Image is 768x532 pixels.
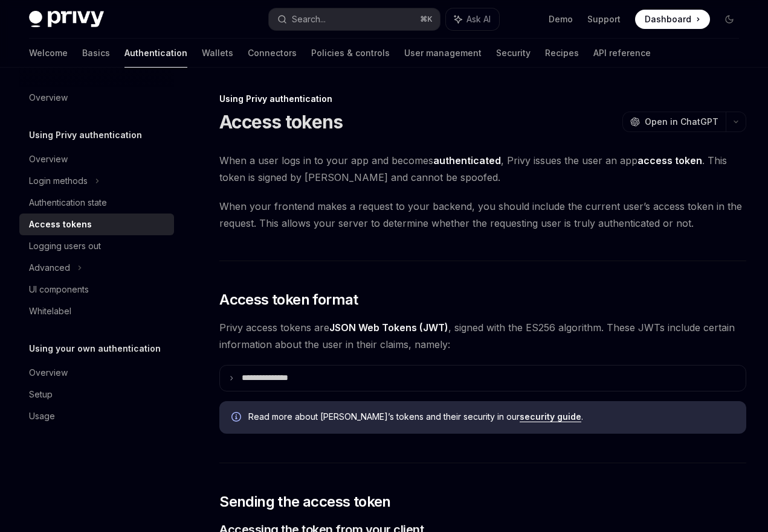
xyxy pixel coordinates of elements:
div: Search... [292,12,326,27]
a: Usage [19,405,174,427]
span: Open in ChatGPT [645,116,718,128]
h5: Using your own authentication [29,341,161,356]
h1: Access tokens [219,111,343,133]
a: Security [496,39,531,68]
div: Logging users out [29,239,101,253]
a: Whitelabel [19,300,174,322]
div: Using Privy authentication [219,93,746,105]
a: User management [404,39,482,68]
span: Dashboard [645,13,691,25]
a: Welcome [29,39,68,68]
button: Ask AI [446,8,499,30]
svg: Info [231,412,244,424]
strong: authenticated [433,154,501,166]
img: dark logo [29,11,104,28]
div: Usage [29,409,55,423]
a: Wallets [202,39,233,68]
a: Overview [19,362,174,384]
div: UI components [29,282,89,297]
div: Access tokens [29,217,92,232]
span: Access token format [219,290,358,309]
div: Overview [29,366,68,380]
a: API reference [593,39,651,68]
button: Toggle dark mode [720,10,739,29]
span: Ask AI [466,13,491,25]
a: UI components [19,279,174,300]
a: Demo [549,13,573,25]
button: Open in ChatGPT [622,112,726,132]
a: Overview [19,87,174,109]
a: Recipes [545,39,579,68]
span: Sending the access token [219,492,391,511]
a: Overview [19,148,174,170]
div: Authentication state [29,195,107,210]
a: Connectors [248,39,297,68]
div: Setup [29,387,53,402]
a: Logging users out [19,235,174,257]
a: Dashboard [635,10,710,29]
a: JSON Web Tokens (JWT) [329,321,448,334]
a: Authentication state [19,192,174,214]
div: Login methods [29,174,88,188]
span: ⌘ K [420,14,433,24]
div: Advanced [29,261,70,275]
a: security guide [520,411,581,422]
span: Privy access tokens are , signed with the ES256 algorithm. These JWTs include certain information... [219,319,746,353]
h5: Using Privy authentication [29,128,142,142]
div: Whitelabel [29,304,71,318]
a: Policies & controls [311,39,390,68]
a: Support [587,13,621,25]
span: When your frontend makes a request to your backend, you should include the current user’s access ... [219,198,746,232]
a: Setup [19,384,174,405]
a: Access tokens [19,214,174,235]
span: When a user logs in to your app and becomes , Privy issues the user an app . This token is signed... [219,152,746,186]
span: Read more about [PERSON_NAME]’s tokens and their security in our . [248,411,734,423]
div: Overview [29,90,68,105]
button: Search...⌘K [269,8,440,30]
div: Overview [29,152,68,166]
strong: access token [637,154,702,166]
a: Basics [82,39,110,68]
a: Authentication [124,39,187,68]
